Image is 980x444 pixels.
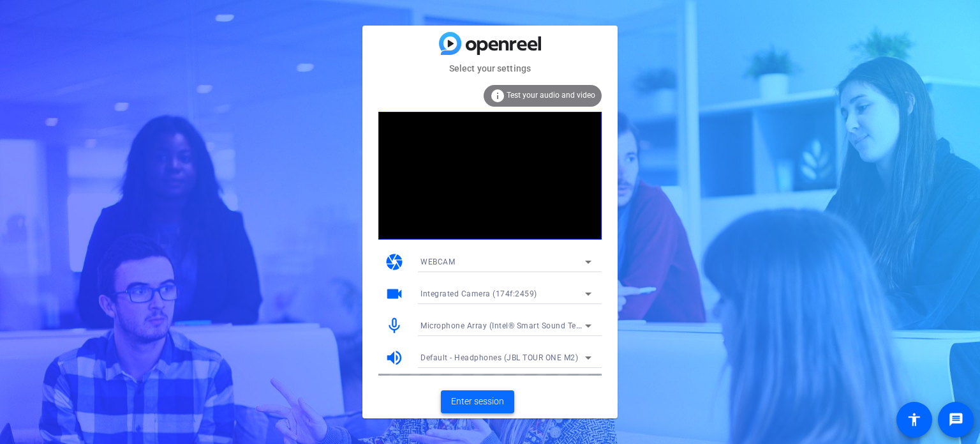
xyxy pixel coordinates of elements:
button: Enter session [441,390,514,413]
span: Default - Headphones (JBL TOUR ONE M2) [420,353,578,362]
mat-icon: accessibility [907,412,922,427]
mat-icon: mic_none [385,316,404,335]
img: blue-gradient.svg [439,32,541,54]
span: Integrated Camera (174f:2459) [420,289,537,298]
span: Enter session [451,395,504,408]
mat-card-subtitle: Select your settings [362,61,618,75]
span: Test your audio and video [507,91,595,100]
mat-icon: videocam [385,284,404,303]
mat-icon: message [948,412,963,427]
mat-icon: info [490,88,505,103]
span: Microphone Array (Intel® Smart Sound Technology for Digital Microphones) [420,320,703,330]
mat-icon: camera [385,252,404,272]
span: WEBCAM [420,257,455,266]
mat-icon: volume_up [385,348,404,367]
